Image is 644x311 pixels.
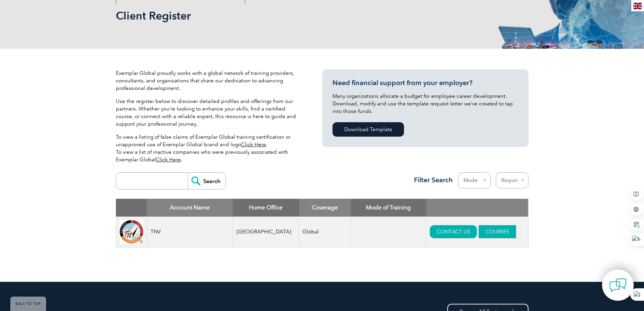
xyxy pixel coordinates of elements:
th: Home Office: activate to sort column ascending [233,199,299,217]
td: [GEOGRAPHIC_DATA] [233,217,299,247]
p: Many organizations allocate a budget for employee career development. Download, modify and use th... [332,92,518,115]
a: Download Template [332,122,404,137]
h3: Filter Search [410,176,453,184]
td: Global [299,217,351,247]
th: Mode of Training: activate to sort column ascending [351,199,426,217]
img: 292a24ac-d9bc-ea11-a814-000d3a79823d-logo.png [120,220,143,244]
th: Coverage: activate to sort column ascending [299,199,351,217]
p: To view a listing of false claims of Exemplar Global training certification or unapproved use of ... [116,133,302,163]
a: BACK TO TOP [10,297,46,311]
input: Search [188,173,226,189]
a: Click Here [156,157,181,163]
a: CONTACT US [430,225,477,238]
img: en [633,3,642,9]
a: COURSES [479,225,516,238]
img: contact-chat.png [609,277,626,294]
h3: Need financial support from your employer? [332,79,518,87]
a: Click Here [241,141,266,148]
td: TNV [147,217,233,247]
p: Exemplar Global proudly works with a global network of training providers, consultants, and organ... [116,69,302,92]
h2: Client Register [116,10,405,21]
p: Use the register below to discover detailed profiles and offerings from our partners. Whether you... [116,97,302,128]
th: Account Name: activate to sort column descending [147,199,233,217]
th: : activate to sort column ascending [426,199,528,217]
